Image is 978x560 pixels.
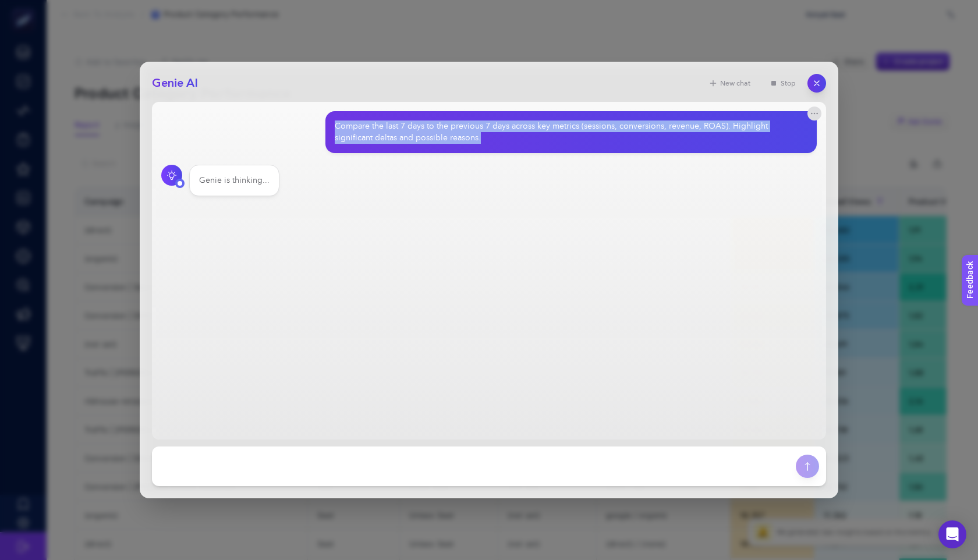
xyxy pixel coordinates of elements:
[152,75,198,91] h2: Genie AI
[938,520,966,548] div: Open Intercom Messenger
[701,75,757,91] button: New chat
[335,120,799,144] div: Compare the last 7 days to the previous 7 days across key metrics (sessions, conversions, revenue...
[199,175,270,186] div: Genie is thinking...
[7,3,44,13] span: Feedback
[762,75,803,91] button: Stop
